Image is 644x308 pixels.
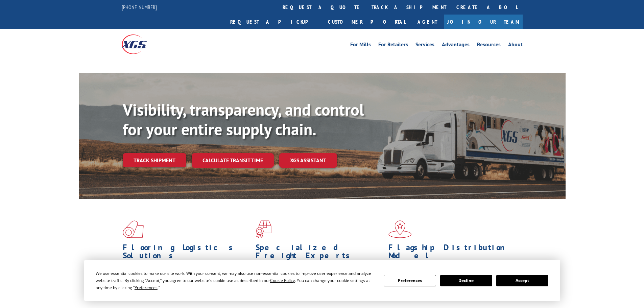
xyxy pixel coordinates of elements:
[123,99,364,140] b: Visibility, transparency, and control for your entire supply chain.
[279,153,337,168] a: XGS ASSISTANT
[388,220,412,238] img: xgs-icon-flagship-distribution-model-red
[508,42,523,49] a: About
[378,42,408,49] a: For Retailers
[411,15,444,29] a: Agent
[256,243,383,263] h1: Specialized Freight Experts
[323,15,411,29] a: Customer Portal
[415,42,434,49] a: Services
[96,270,376,291] div: We use essential cookies to make our site work. With your consent, we may also use non-essential ...
[440,275,492,286] button: Decline
[122,4,157,10] a: [PHONE_NUMBER]
[442,42,470,49] a: Advantages
[123,153,186,167] a: Track shipment
[123,243,251,263] h1: Flooring Logistics Solutions
[444,15,523,29] a: Join Our Team
[123,220,144,238] img: xgs-icon-total-supply-chain-intelligence-red
[477,42,501,49] a: Resources
[496,275,548,286] button: Accept
[350,42,371,49] a: For Mills
[225,15,323,29] a: Request a pickup
[84,260,560,301] div: Cookie Consent Prompt
[192,153,274,168] a: Calculate transit time
[135,285,158,290] span: Preferences
[256,220,271,238] img: xgs-icon-focused-on-flooring-red
[270,278,295,283] span: Cookie Policy
[388,243,516,263] h1: Flagship Distribution Model
[384,275,436,286] button: Preferences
